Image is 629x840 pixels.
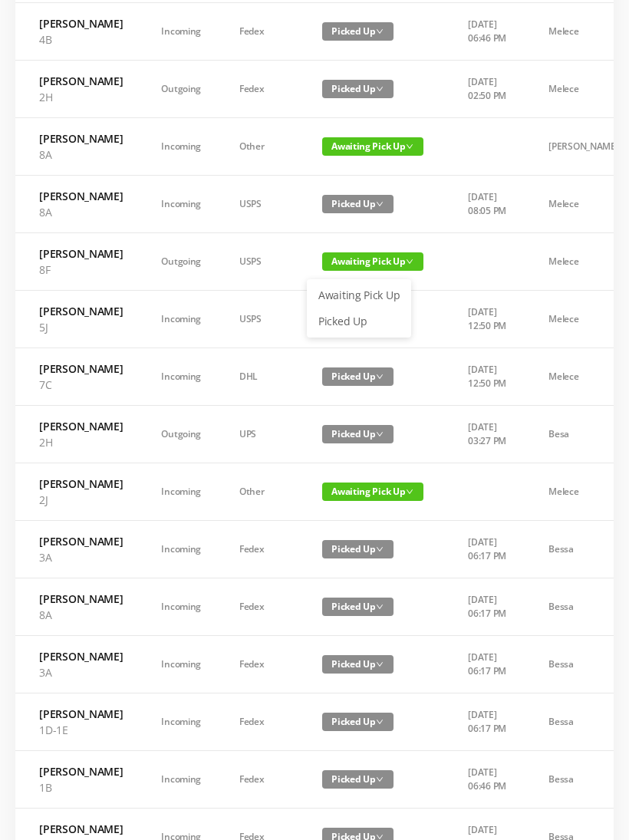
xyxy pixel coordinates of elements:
td: [DATE] 03:27 PM [449,406,529,463]
td: Fedex [220,521,303,578]
td: Incoming [142,521,220,578]
i: icon: down [376,373,384,380]
td: Incoming [142,176,220,233]
h6: [PERSON_NAME] [39,245,123,262]
p: 2H [39,89,123,105]
td: Fedex [220,636,303,693]
p: 3A [39,664,123,680]
h6: [PERSON_NAME] [39,591,123,607]
span: Picked Up [322,770,394,789]
i: icon: down [406,258,413,265]
td: [DATE] 06:17 PM [449,693,529,751]
p: 4B [39,31,123,48]
td: Incoming [142,636,220,693]
td: Incoming [142,751,220,809]
td: USPS [220,291,303,348]
h6: [PERSON_NAME] [39,476,123,492]
span: Awaiting Pick Up [322,483,423,501]
i: icon: down [406,488,413,496]
i: icon: down [376,718,384,726]
i: icon: down [376,200,384,208]
h6: [PERSON_NAME] [39,15,123,31]
td: Fedex [220,578,303,636]
h6: [PERSON_NAME] [39,73,123,89]
a: Picked Up [309,309,409,334]
td: [DATE] 06:17 PM [449,521,529,578]
span: Picked Up [322,367,394,386]
p: 3A [39,549,123,565]
td: UPS [220,406,303,463]
td: Incoming [142,3,220,61]
td: [DATE] 06:17 PM [449,636,529,693]
h6: [PERSON_NAME] [39,130,123,147]
td: [DATE] 12:50 PM [449,348,529,406]
p: 2H [39,434,123,450]
span: Picked Up [322,195,394,213]
h6: [PERSON_NAME] [39,821,123,837]
i: icon: down [376,660,384,668]
td: DHL [220,348,303,406]
h6: [PERSON_NAME] [39,706,123,722]
i: icon: down [376,28,384,35]
h6: [PERSON_NAME] [39,361,123,377]
p: 5J [39,319,123,335]
td: USPS [220,176,303,233]
h6: [PERSON_NAME] [39,533,123,549]
p: 8A [39,147,123,163]
h6: [PERSON_NAME] [39,188,123,204]
td: [DATE] 08:05 PM [449,176,529,233]
span: Picked Up [322,655,394,674]
p: 8F [39,262,123,278]
i: icon: down [376,603,384,611]
span: Picked Up [322,540,394,558]
td: [DATE] 06:46 PM [449,3,529,61]
h6: [PERSON_NAME] [39,303,123,319]
td: Incoming [142,578,220,636]
td: Other [220,118,303,176]
td: [DATE] 06:46 PM [449,751,529,809]
td: Fedex [220,751,303,809]
td: Incoming [142,118,220,176]
p: 7C [39,377,123,393]
h6: [PERSON_NAME] [39,648,123,664]
td: Fedex [220,693,303,751]
td: Outgoing [142,61,220,118]
td: Incoming [142,693,220,751]
td: [DATE] 06:17 PM [449,578,529,636]
span: Picked Up [322,22,394,41]
p: 1D-1E [39,722,123,738]
i: icon: down [376,430,384,438]
p: 8A [39,204,123,220]
span: Awaiting Pick Up [322,252,423,271]
span: Picked Up [322,80,394,98]
td: Other [220,463,303,521]
h6: [PERSON_NAME] [39,763,123,779]
span: Picked Up [322,425,394,443]
i: icon: down [376,545,384,553]
a: Awaiting Pick Up [309,283,409,308]
span: Picked Up [322,713,394,731]
td: [DATE] 12:50 PM [449,291,529,348]
td: [DATE] 02:50 PM [449,61,529,118]
h6: [PERSON_NAME] [39,418,123,434]
td: Incoming [142,291,220,348]
span: Picked Up [322,598,394,616]
i: icon: down [376,776,384,783]
td: Outgoing [142,233,220,291]
td: Incoming [142,463,220,521]
td: Fedex [220,3,303,61]
td: USPS [220,233,303,291]
i: icon: down [376,85,384,93]
p: 2J [39,492,123,508]
p: 8A [39,607,123,623]
td: Incoming [142,348,220,406]
i: icon: down [406,143,413,150]
td: Fedex [220,61,303,118]
td: Outgoing [142,406,220,463]
p: 1B [39,779,123,796]
span: Awaiting Pick Up [322,137,423,156]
